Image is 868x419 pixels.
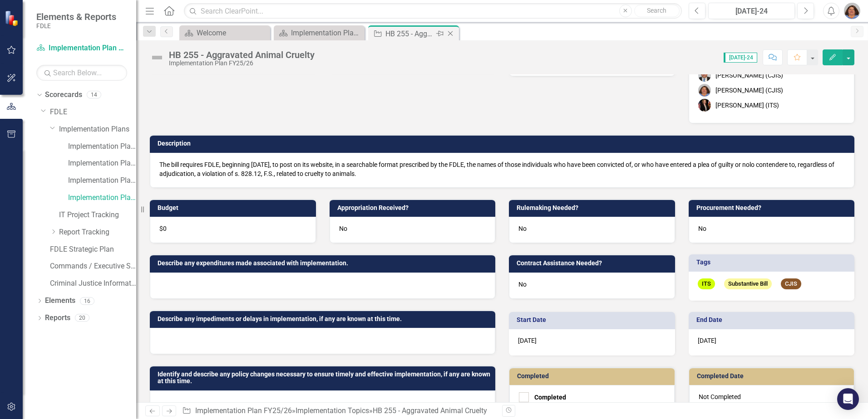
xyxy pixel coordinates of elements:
[150,50,164,65] img: Not Defined
[195,406,292,415] a: Implementation Plan FY25/26
[159,160,845,178] p: The bill requires FDLE, beginning [DATE], to post on its website, in a searchable format prescrib...
[36,22,116,29] small: FDLE
[844,3,860,19] img: Rachel Truxell
[68,193,136,203] a: Implementation Plan FY25/26
[373,406,487,415] div: HB 255 - Aggravated Animal Cruelty
[715,101,779,110] div: [PERSON_NAME] (ITS)
[184,3,682,19] input: Search ClearPoint...
[68,158,136,169] a: Implementation Plan FY23/24
[696,205,850,211] h3: Procurement Needed?
[711,6,792,17] div: [DATE]-24
[517,317,671,323] h3: Start Date
[518,337,537,344] span: [DATE]
[158,371,491,385] h3: Identify and describe any policy changes necessary to ensure timely and effective implementation,...
[837,388,859,410] div: Open Intercom Messenger
[50,261,136,272] a: Commands / Executive Support Branch
[182,27,268,39] a: Welcome
[647,7,666,14] span: Search
[36,43,127,54] a: Implementation Plan FY25/26
[169,50,315,60] div: HB 255 - Aggravated Animal Cruelty
[517,373,670,380] h3: Completed
[715,71,783,80] div: [PERSON_NAME] (CJIS)
[45,90,82,100] a: Scorecards
[724,53,757,63] span: [DATE]-24
[59,124,136,135] a: Implementation Plans
[518,225,527,232] span: No
[59,227,136,238] a: Report Tracking
[698,99,711,112] img: Erica Wolaver
[68,175,136,186] a: Implementation Plan FY24/25
[339,225,347,232] span: No
[182,406,495,416] div: » »
[296,406,369,415] a: Implementation Topics
[169,60,315,67] div: Implementation Plan FY25/26
[45,313,70,323] a: Reports
[697,373,850,380] h3: Completed Date
[158,140,850,147] h3: Description
[80,297,94,305] div: 16
[696,317,850,323] h3: End Date
[698,69,711,82] img: Chuck Murphy
[50,244,136,255] a: FDLE Strategic Plan
[517,205,671,211] h3: Rulemaking Needed?
[5,10,20,26] img: ClearPoint Strategy
[337,205,491,211] h3: Appropriation Received?
[781,278,801,290] span: CJIS
[634,5,680,17] button: Search
[517,260,671,267] h3: Contract Assistance Needed?
[68,141,136,152] a: Implementation Plan FY22/23
[385,28,434,39] div: HB 255 - Aggravated Animal Cruelty
[36,65,127,81] input: Search Below...
[689,385,854,411] div: Not Completed
[698,337,716,344] span: [DATE]
[45,296,75,306] a: Elements
[698,278,715,290] span: ITS
[696,259,850,266] h3: Tags
[698,84,711,97] img: Rachel Truxell
[59,210,136,220] a: IT Project Tracking
[158,260,491,267] h3: Describe any expenditures made associated with implementation.
[518,281,527,288] span: No
[159,225,167,232] span: $0
[36,11,116,22] span: Elements & Reports
[75,314,89,322] div: 20
[715,86,783,95] div: [PERSON_NAME] (CJIS)
[50,107,136,117] a: FDLE
[197,27,268,39] div: Welcome
[708,3,795,19] button: [DATE]-24
[291,27,362,39] div: Implementation Plan FY25/26
[724,278,772,290] span: Substantive Bill
[50,278,136,289] a: Criminal Justice Information Services
[158,316,491,322] h3: Describe any impediments or delays in implementation, if any are known at this time.
[87,91,101,99] div: 14
[158,205,311,211] h3: Budget
[276,27,362,39] a: Implementation Plan FY25/26
[698,225,706,232] span: No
